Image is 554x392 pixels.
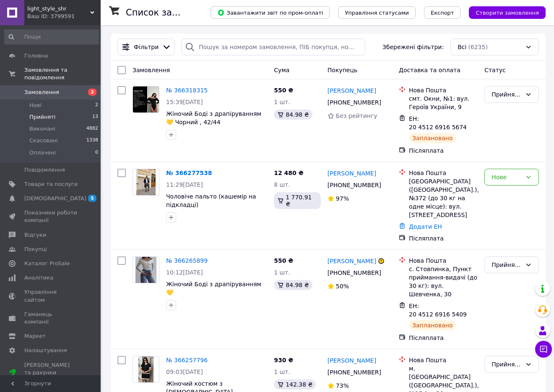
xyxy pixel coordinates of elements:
[382,43,444,51] span: Збережені фільтри:
[217,9,323,16] span: Завантажити звіт по пром-оплаті
[409,223,442,230] a: Додати ЕН
[24,231,46,239] span: Відгуки
[166,170,212,176] a: № 366277538
[424,6,461,19] button: Експорт
[166,99,203,105] span: 15:39[DATE]
[274,257,293,264] span: 550 ₴
[326,366,383,378] div: [PHONE_NUMBER]
[166,110,261,125] a: Жіночий Боді з драпіруванням💛 Чорний , 42/44
[166,281,261,296] span: Жіночий Боді з драпіруванням💛
[409,256,478,265] div: Нова Пошта
[88,89,96,96] span: 2
[469,6,546,19] button: Створити замовлення
[326,97,383,108] div: [PHONE_NUMBER]
[27,13,101,20] div: Ваш ID: 3799591
[133,356,159,383] a: Фото товару
[326,267,383,279] div: [PHONE_NUMBER]
[24,166,65,174] span: Повідомлення
[166,257,208,264] a: № 366265899
[24,311,78,326] span: Гаманець компанії
[133,169,159,196] a: Фото товару
[492,172,522,182] div: Нове
[86,125,98,133] span: 4882
[409,169,478,177] div: Нова Пошта
[29,137,58,144] span: Скасовані
[409,334,478,342] div: Післяплата
[86,137,98,144] span: 1338
[166,357,208,363] a: № 366257796
[468,44,488,50] span: (6235)
[24,274,53,282] span: Аналітика
[29,125,55,133] span: Виконані
[274,357,293,363] span: 930 ₴
[328,169,376,178] a: [PERSON_NAME]
[135,257,157,283] img: Фото товару
[136,169,156,195] img: Фото товару
[138,356,153,382] img: Фото товару
[24,361,78,384] span: [PERSON_NAME] та рахунки
[29,102,42,109] span: Нові
[166,87,208,94] a: № 366318315
[24,246,47,253] span: Покупці
[535,341,552,358] button: Чат з покупцем
[274,170,304,176] span: 12 480 ₴
[274,67,289,73] span: Cума
[134,43,159,51] span: Фільтри
[328,86,376,95] a: [PERSON_NAME]
[409,356,478,364] div: Нова Пошта
[328,356,376,365] a: [PERSON_NAME]
[274,110,312,120] div: 84.98 ₴
[492,260,522,269] div: Прийнято
[274,379,316,389] div: 142.38 ₴
[336,112,377,119] span: Без рейтингу
[166,181,203,188] span: 11:29[DATE]
[24,288,78,303] span: Управління сайтом
[166,368,203,375] span: 09:03[DATE]
[409,86,478,94] div: Нова Пошта
[166,193,256,208] a: Чоловіче пальто (кашемір на підкладці)
[274,192,321,209] div: 1 770.91 ₴
[336,283,349,290] span: 50%
[484,67,506,73] span: Статус
[274,280,312,290] div: 84.98 ₴
[409,320,456,330] div: Заплановано
[328,257,376,265] a: [PERSON_NAME]
[326,179,383,191] div: [PHONE_NUMBER]
[274,87,293,94] span: 550 ₴
[274,99,290,105] span: 1 шт.
[211,6,330,19] button: Завантажити звіт по пром-оплаті
[126,8,211,18] h1: Список замовлень
[24,180,78,188] span: Товари та послуги
[345,10,409,16] span: Управління статусами
[133,86,159,113] a: Фото товару
[88,195,96,202] span: 5
[274,181,290,188] span: 8 шт.
[338,6,416,19] button: Управління статусами
[409,133,456,143] div: Заплановано
[460,9,546,16] a: Створити замовлення
[492,360,522,369] div: Прийнято
[29,149,56,157] span: Оплачені
[492,90,522,99] div: Прийнято
[328,67,357,73] span: Покупець
[458,43,466,51] span: Всі
[4,29,99,44] input: Пошук
[24,209,78,224] span: Показники роботи компанії
[95,149,98,157] span: 0
[133,86,159,112] img: Фото товару
[29,113,55,121] span: Прийняті
[409,115,467,131] span: ЕН: 20 4512 6916 5674
[274,368,290,375] span: 1 шт.
[399,67,460,73] span: Доставка та оплата
[409,234,478,243] div: Післяплата
[409,94,478,111] div: смт. Окни, №1: вул. Героїв України, 9
[27,5,90,13] span: light_style_shr
[92,113,98,121] span: 13
[409,303,467,318] span: ЕН: 20 4512 6916 5409
[95,102,98,109] span: 2
[133,67,170,73] span: Замовлення
[24,66,101,81] span: Замовлення та повідомлення
[409,265,478,298] div: с. Стовпинка, Пункт приймання-видачі (до 30 кг): вул. Шевченка, 30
